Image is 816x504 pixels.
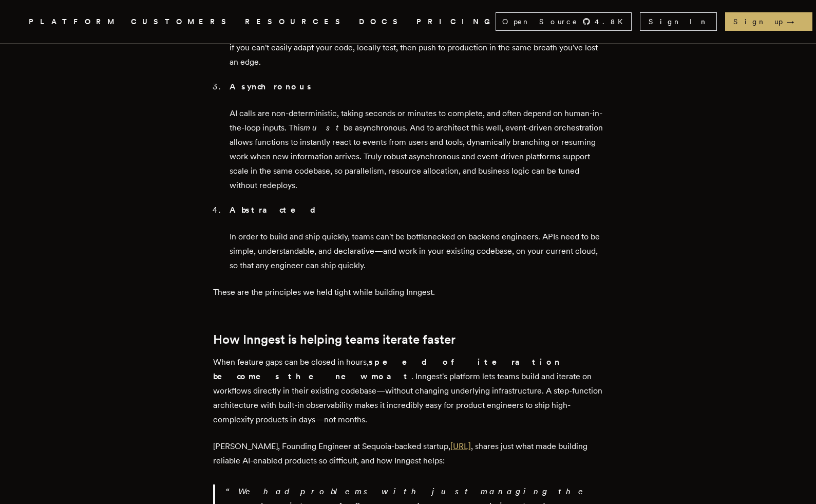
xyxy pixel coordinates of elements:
[450,441,471,451] a: [URL]
[131,15,233,28] a: CUSTOMERS
[230,106,603,193] p: AI calls are non-deterministic, taking seconds or minutes to complete, and often depend on human-...
[213,355,603,427] p: When feature gaps can be closed in hours, . Inngest's platform lets teams build and iterate on wo...
[595,16,629,27] span: 4.8 K
[725,12,812,31] a: Sign up
[230,230,603,273] p: In order to build and ship quickly, teams can't be bottlenecked on backend engineers. APIs need t...
[230,82,313,91] strong: Asynchronous
[416,15,496,28] a: PRICING
[230,205,324,215] strong: Abstracted
[213,332,603,347] h2: How Inngest is helping teams iterate faster
[245,15,347,28] button: RESOURCES
[213,285,603,300] p: These are the principles we held tight while building Inngest.
[303,123,344,133] em: must
[640,12,717,31] a: Sign In
[359,15,404,28] a: DOCS
[29,15,119,28] button: PLATFORM
[213,439,603,468] p: [PERSON_NAME], Founding Engineer at Sequoia-backed startup, , shares just what made building reli...
[213,357,560,381] strong: speed of iteration becomes the new moat
[787,16,804,27] span: →
[502,16,578,27] span: Open Source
